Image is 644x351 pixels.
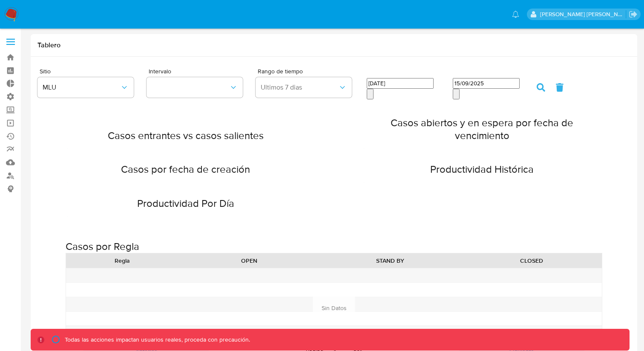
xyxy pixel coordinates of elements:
[258,68,367,74] span: Rango de tiempo
[364,163,601,176] h2: Productividad Histórica
[367,68,386,78] label: Desde
[37,77,134,98] button: MLU
[467,256,596,265] div: CLOSED
[261,83,338,92] span: Ultimos 7 dias
[453,68,469,78] label: Hasta
[67,129,305,142] h2: Casos entrantes vs casos salientes
[326,256,455,265] div: STAND BY
[629,10,638,19] a: Salir
[37,41,630,49] h1: Tablero
[512,11,519,18] a: Notificaciones
[364,116,601,142] h2: Casos abiertos y en espera por fecha de vencimiento
[72,256,173,265] div: Regla
[185,256,314,265] div: OPEN
[43,83,120,92] span: MLU
[63,336,250,344] p: Todas las acciones impactan usuarios reales, proceda con precaución.
[149,68,258,74] span: Intervalo
[256,77,352,98] button: Ultimos 7 dias
[540,10,626,18] p: rodrigo.moyano@mercadolibre.com
[67,197,305,210] h2: Productividad Por Día
[66,240,602,253] h2: Casos por Regla
[40,68,149,74] span: Sitio
[67,163,305,176] h2: Casos por fecha de creación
